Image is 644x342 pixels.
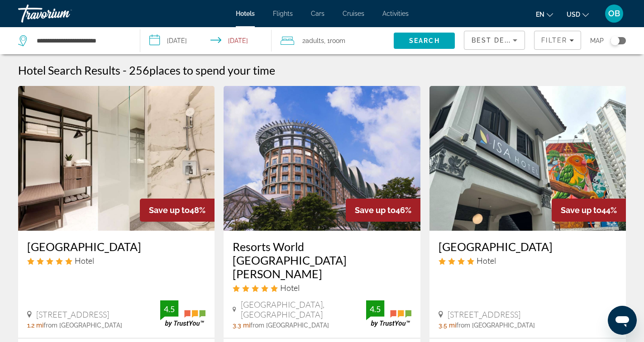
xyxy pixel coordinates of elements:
span: Hotel [75,256,94,266]
span: , 1 [324,34,345,47]
a: Flights [273,10,293,17]
div: 4.5 [160,304,178,314]
img: TrustYou guest rating badge [160,300,205,327]
span: Save up to [561,205,601,215]
button: Filters [534,31,581,50]
span: - [123,63,127,77]
a: Cars [311,10,324,17]
span: en [536,11,544,18]
iframe: Button to launch messaging window [608,306,637,335]
span: places to spend your time [149,63,275,77]
img: ISA Hotel Amber Road [429,86,626,231]
span: Filter [541,37,567,44]
a: Resorts World [GEOGRAPHIC_DATA][PERSON_NAME] [233,240,411,280]
button: User Menu [602,4,626,23]
input: Search hotel destination [36,34,126,47]
span: Hotel [477,256,496,266]
div: 48% [140,199,215,222]
span: Search [409,37,440,44]
span: Save up to [149,205,190,215]
button: Search [394,33,455,49]
h2: 256 [129,63,275,77]
span: [STREET_ADDRESS] [36,309,109,319]
div: 46% [346,199,420,222]
span: OB [608,9,620,18]
span: Save up to [355,205,396,215]
button: Toggle map [604,37,626,45]
div: 5 star Hotel [233,283,411,293]
span: from [GEOGRAPHIC_DATA] [250,322,329,329]
div: 4.5 [366,304,384,314]
span: Hotel [280,283,300,293]
button: Change language [536,8,553,21]
mat-select: Sort by [472,35,517,46]
button: Select check in and out date [140,27,272,54]
h1: Hotel Search Results [18,63,120,77]
div: 44% [552,199,626,222]
span: Map [590,34,604,47]
span: Best Deals [472,37,519,44]
span: USD [567,11,580,18]
span: Room [330,37,345,44]
a: Activities [382,10,409,17]
span: from [GEOGRAPHIC_DATA] [456,322,535,329]
a: Cruises [343,10,364,17]
span: 3.3 mi [233,322,250,329]
span: [STREET_ADDRESS] [448,309,520,319]
span: 2 [302,34,324,47]
img: Amara Hotel [18,86,215,231]
button: Travelers: 2 adults, 0 children [272,27,394,54]
img: Resorts World Sentosa Hotel Michael [224,86,420,231]
button: Change currency [567,8,589,21]
img: TrustYou guest rating badge [366,300,411,327]
a: Travorium [18,2,109,25]
span: from [GEOGRAPHIC_DATA] [43,322,122,329]
div: 5 star Hotel [27,256,205,266]
a: [GEOGRAPHIC_DATA] [27,240,205,253]
span: [GEOGRAPHIC_DATA], [GEOGRAPHIC_DATA] [241,299,366,319]
a: [GEOGRAPHIC_DATA] [439,240,617,253]
span: Adults [305,37,324,44]
span: 3.5 mi [439,322,456,329]
div: 4 star Hotel [439,256,617,266]
span: 1.2 mi [27,322,43,329]
a: Hotels [236,10,255,17]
